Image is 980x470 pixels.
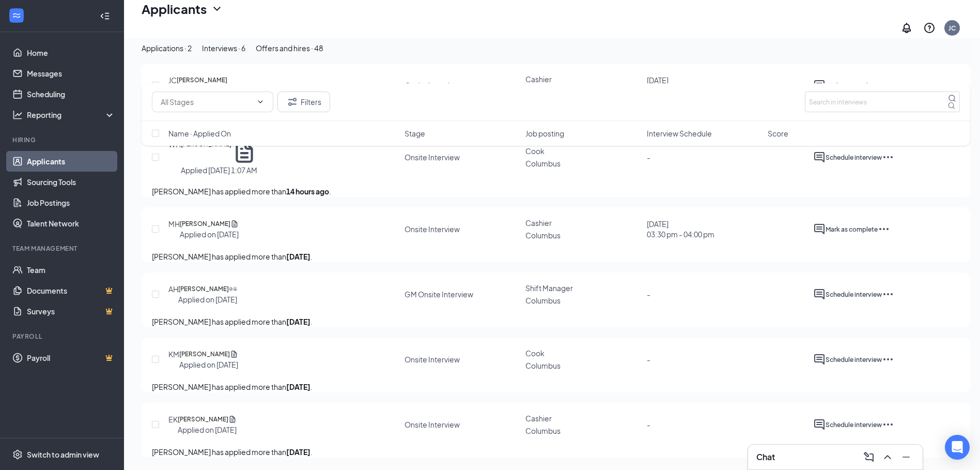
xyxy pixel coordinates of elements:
[142,42,192,54] div: Applications · 2
[27,301,115,322] a: SurveysCrown
[405,128,425,139] span: Stage
[826,421,882,429] span: Schedule interview
[647,153,650,162] span: -
[826,154,882,161] span: Schedule interview
[879,449,896,465] button: ChevronUp
[863,451,875,463] svg: ComposeMessage
[813,353,826,366] svg: ActiveChat
[948,24,956,33] div: JC
[178,294,237,305] div: Applied on [DATE]
[180,229,239,239] div: Applied on [DATE]
[27,347,115,368] a: PayrollCrown
[168,349,179,359] div: KM
[168,128,231,139] span: Name · Applied On
[525,414,552,423] span: Cashier
[12,135,113,144] div: Hiring
[405,224,460,234] div: Onsite Interview
[277,92,330,112] button: Filter Filters
[27,42,115,63] a: Home
[286,382,310,391] b: [DATE]
[525,426,640,436] p: Columbus
[647,355,650,364] span: -
[647,128,712,139] span: Interview Schedule
[229,284,233,294] svg: Document
[179,349,230,359] h5: [PERSON_NAME]
[27,260,115,280] a: Team
[882,353,894,366] svg: Ellipses
[805,92,960,112] input: Search in interviews
[525,230,640,240] p: Columbus
[161,96,252,108] input: All Stages
[27,192,115,213] a: Job Postings
[898,449,914,465] button: Minimize
[27,449,99,460] div: Switch to admin view
[525,218,552,228] span: Cashier
[525,128,564,139] span: Job posting
[152,381,960,392] p: [PERSON_NAME] has applied more than .
[882,288,894,300] svg: Ellipses
[861,449,877,465] button: ComposeMessage
[286,96,299,108] svg: Filter
[882,418,894,431] svg: Ellipses
[826,225,878,233] span: Mark as complete
[286,252,310,261] b: [DATE]
[256,98,265,106] svg: ChevronDown
[152,446,960,458] p: [PERSON_NAME] has applied more than .
[525,348,545,358] span: Cook
[945,435,970,460] div: Open Intercom Messenger
[178,424,237,435] div: Applied on [DATE]
[286,317,310,326] b: [DATE]
[826,151,882,163] button: Schedule interview
[525,158,640,169] p: Columbus
[228,414,237,424] svg: Document
[286,447,310,457] b: [DATE]
[211,3,223,15] svg: ChevronDown
[826,418,882,431] button: Schedule interview
[27,110,116,120] div: Reporting
[233,284,237,294] svg: SourcingTools
[100,11,110,21] svg: Collapse
[152,316,960,327] p: [PERSON_NAME] has applied more than .
[27,172,115,192] a: Sourcing Tools
[647,230,714,239] span: 03:30 pm - 04:00 pm
[826,288,882,300] button: Schedule interview
[168,414,178,424] div: EK
[202,42,245,54] div: Interviews · 6
[881,451,894,463] svg: ChevronUp
[152,251,960,262] p: [PERSON_NAME] has applied more than .
[168,284,178,294] div: AH
[813,151,826,163] svg: ActiveChat
[900,22,913,34] svg: Notifications
[256,42,323,54] div: Offers and hires · 48
[181,165,257,175] div: Applied [DATE] 1:07 AM
[152,186,960,197] p: [PERSON_NAME] has applied more than .
[647,219,714,239] div: [DATE]
[813,223,826,235] svg: ActiveChat
[286,187,329,196] b: 14 hours ago
[27,280,115,301] a: DocumentsCrown
[826,223,878,235] button: Mark as complete
[878,223,890,235] svg: Ellipses
[826,356,882,363] span: Schedule interview
[826,291,882,298] span: Schedule interview
[900,451,912,463] svg: Minimize
[525,360,640,371] p: Columbus
[27,151,115,172] a: Applicants
[180,219,230,229] h5: [PERSON_NAME]
[525,283,573,293] span: Shift Manager
[647,290,650,299] span: -
[12,244,113,253] div: Team Management
[525,295,640,306] p: Columbus
[179,359,238,370] div: Applied on [DATE]
[882,151,894,163] svg: Ellipses
[647,420,650,429] span: -
[813,288,826,300] svg: ActiveChat
[756,451,775,463] h3: Chat
[230,219,239,229] svg: Document
[178,284,229,294] h5: [PERSON_NAME]
[168,219,180,229] div: MH
[27,63,115,84] a: Messages
[405,354,460,365] div: Onsite Interview
[923,22,936,34] svg: QuestionInfo
[405,152,460,162] div: Onsite Interview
